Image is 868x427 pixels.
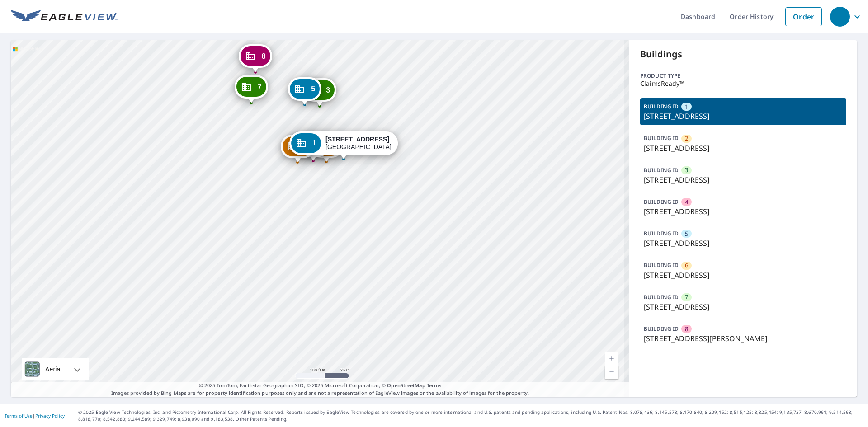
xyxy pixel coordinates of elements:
span: 1 [312,140,316,146]
p: © 2025 Eagle View Technologies, Inc. and Pictometry International Corp. All Rights Reserved. Repo... [78,409,863,422]
p: BUILDING ID [644,198,679,206]
strong: [STREET_ADDRESS] [325,136,389,143]
p: [STREET_ADDRESS] [644,174,843,185]
div: Aerial [42,358,65,380]
p: BUILDING ID [644,293,679,301]
p: BUILDING ID [644,325,679,333]
div: Dropped pin, building 8, Commercial property, 522 S Hiram St Wichita, KS 67213 [239,44,272,72]
a: OpenStreetMap [387,382,425,389]
span: 1 [685,103,688,111]
div: Dropped pin, building 5, Commercial property, 1914 W University Ave Wichita, KS 67213 [288,77,321,105]
span: 6 [685,261,688,270]
span: 7 [685,293,688,301]
p: BUILDING ID [644,134,679,142]
p: Buildings [640,47,846,61]
p: | [5,413,65,418]
a: Terms of Use [5,413,33,419]
span: 7 [258,84,262,90]
p: Images provided by Bing Maps are for property identification purposes only and are not a represen... [11,382,629,397]
p: [STREET_ADDRESS] [644,238,843,249]
p: [STREET_ADDRESS] [644,111,843,122]
span: 2 [685,134,688,143]
p: [STREET_ADDRESS] [644,301,843,312]
p: BUILDING ID [644,166,679,174]
span: 8 [685,325,688,333]
span: 4 [685,198,688,206]
span: 5 [685,230,688,238]
span: 5 [311,85,315,92]
span: 3 [326,87,330,94]
div: Dropped pin, building 1, Commercial property, 1901 W University Ave Wichita, KS 67213 [289,131,398,160]
p: BUILDING ID [644,261,679,269]
div: Dropped pin, building 7, Commercial property, 1936 W University Ave Wichita, KS 67213 [235,75,268,103]
div: [GEOGRAPHIC_DATA] [325,136,392,151]
span: © 2025 TomTom, Earthstar Geographics SIO, © 2025 Microsoft Corporation, © [199,382,442,389]
div: Dropped pin, building 6, Commercial property, 1919 W University Ave Wichita, KS 67213 [281,135,314,163]
a: Current Level 18, Zoom In [605,352,618,365]
a: Terms [427,382,442,389]
img: EV Logo [11,10,118,23]
p: BUILDING ID [644,230,679,237]
p: [STREET_ADDRESS] [644,270,843,281]
p: ClaimsReady™ [640,80,846,87]
p: [STREET_ADDRESS] [644,206,843,217]
p: [STREET_ADDRESS] [644,143,843,154]
div: Aerial [22,358,89,380]
span: 3 [685,166,688,174]
a: Order [785,7,822,26]
a: Privacy Policy [35,413,65,419]
p: [STREET_ADDRESS][PERSON_NAME] [644,333,843,344]
p: BUILDING ID [644,103,679,110]
p: Product type [640,72,846,80]
span: 8 [262,53,266,60]
a: Current Level 18, Zoom Out [605,365,618,379]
